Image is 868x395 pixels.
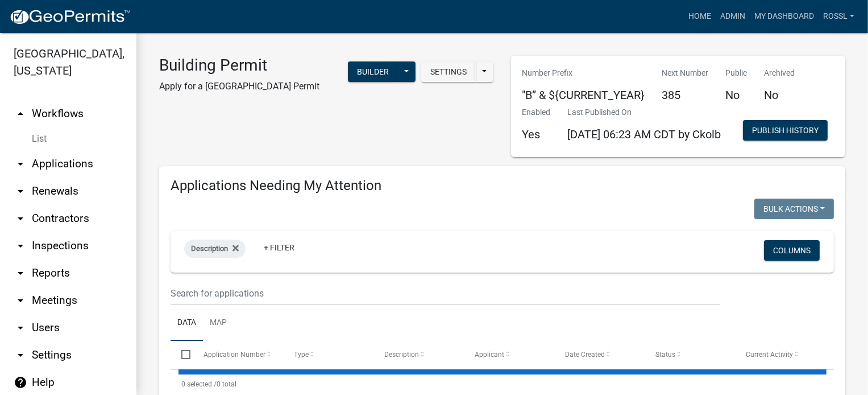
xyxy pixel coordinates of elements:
i: arrow_drop_up [14,107,27,121]
span: Current Activity [746,351,793,359]
p: Next Number [662,67,709,79]
i: arrow_drop_down [14,294,27,307]
i: arrow_drop_down [14,184,27,198]
h5: No [765,88,795,102]
h5: 385 [662,88,709,102]
p: Last Published On [568,106,721,118]
span: Status [655,351,675,359]
p: Enabled [522,106,551,118]
h5: No [726,88,747,102]
p: Apply for a [GEOGRAPHIC_DATA] Permit [159,80,319,93]
a: Admin [716,6,750,27]
p: Archived [765,67,795,79]
span: Applicant [475,351,504,359]
span: Date Created [565,351,605,359]
h5: Yes [522,127,551,141]
i: arrow_drop_down [14,266,27,280]
button: Columns [764,240,820,261]
button: Builder [348,61,398,82]
h5: "B” & ${CURRENT_YEAR} [522,88,645,102]
datatable-header-cell: Applicant [464,341,554,368]
span: Description [384,351,419,359]
a: My Dashboard [750,6,819,27]
a: + Filter [255,237,304,258]
datatable-header-cell: Application Number [192,341,283,368]
input: Search for applications [171,282,720,305]
span: 0 selected / [181,380,217,388]
a: Home [684,6,716,27]
wm-modal-confirm: Workflow Publish History [743,127,828,136]
i: arrow_drop_down [14,212,27,225]
p: Number Prefix [522,67,645,79]
span: [DATE] 06:23 AM CDT by Ckolb [568,127,721,141]
datatable-header-cell: Date Created [554,341,645,368]
span: Application Number [203,351,265,359]
i: arrow_drop_down [14,157,27,171]
i: arrow_drop_down [14,348,27,362]
h4: Applications Needing My Attention [171,178,834,194]
button: Bulk Actions [754,199,834,219]
i: arrow_drop_down [14,321,27,335]
button: Settings [421,61,476,82]
a: Map [203,305,234,341]
datatable-header-cell: Type [283,341,373,368]
i: help [14,376,27,389]
datatable-header-cell: Current Activity [735,341,825,368]
a: Data [171,305,203,341]
h3: Building Permit [159,56,319,75]
datatable-header-cell: Description [373,341,464,368]
i: arrow_drop_down [14,239,27,253]
button: Publish History [743,120,828,141]
span: Description [191,244,228,253]
p: Public [726,67,747,79]
datatable-header-cell: Select [171,341,192,368]
span: Type [294,351,309,359]
a: RossL [819,6,859,27]
datatable-header-cell: Status [645,341,735,368]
